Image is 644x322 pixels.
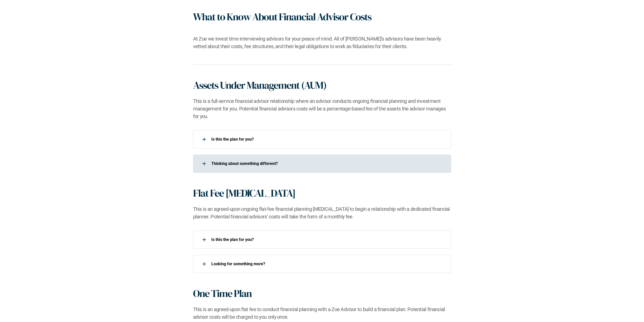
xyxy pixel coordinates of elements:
[193,287,252,299] h1: One Time Plan
[211,137,445,142] p: Is this the plan for you?​
[211,161,445,166] p: ​Thinking about something different?​
[193,205,451,220] h2: This is an agreed-upon ongoing flat-fee financial planning [MEDICAL_DATA] to begin a relationship...
[193,306,451,321] h2: This is an agreed-upon flat fee to conduct financial planning with a Zoe Advisor to build a finan...
[211,261,445,266] p: Looking for something more?​
[193,11,371,23] h1: What to Know About Financial Advisor Costs
[211,237,445,242] p: Is this the plan for you?​
[193,79,326,91] h1: Assets Under Management (AUM)
[193,187,295,199] h1: Flat Fee [MEDICAL_DATA]
[193,35,451,50] h2: At Zoe we invest time interviewing advisors for your peace of mind. All of [PERSON_NAME]’s adviso...
[193,97,451,120] h2: This is a full-service financial advisor relationship where an advisor conducts ongoing financial...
